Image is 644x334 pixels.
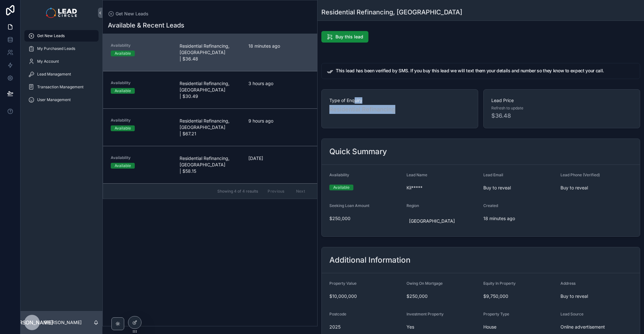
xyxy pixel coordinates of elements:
span: Buy to reveal [560,293,632,299]
span: $9,750,000 [483,293,555,299]
h1: Residential Refinancing, [GEOGRAPHIC_DATA] [321,8,462,17]
span: Type of Enquiry [329,97,470,104]
span: 18 minutes ago [483,215,555,222]
span: Lead Managament [37,72,71,77]
span: Availability [111,80,172,85]
button: Buy this lead [321,31,368,43]
span: Equity In Property [483,281,516,286]
span: Residential Refinancing [329,105,470,114]
span: Residential Refinancing, [GEOGRAPHIC_DATA] | $58.15 [180,155,241,174]
span: [DATE] [248,155,310,162]
span: [GEOGRAPHIC_DATA] [409,218,455,224]
span: Availability [329,172,349,177]
span: Lead Phone (Verified) [560,172,600,177]
a: AvailabilityAvailableResidential Refinancing, [GEOGRAPHIC_DATA] | $67.219 hours ago [103,108,317,146]
span: Buy to reveal [560,185,632,191]
div: Available [115,163,131,169]
span: Owing On Mortgage [407,281,443,286]
a: User Management [24,94,99,106]
span: My Purchased Leads [37,46,75,51]
span: Region [407,203,419,208]
a: My Account [24,56,99,67]
span: Residential Refinancing, [GEOGRAPHIC_DATA] | $30.49 [180,80,241,99]
span: User Management [37,97,71,102]
span: Created [483,203,498,208]
span: Transaction Management [37,84,84,90]
div: Available [115,88,131,94]
div: Available [115,51,131,56]
span: Lead Price [491,97,632,104]
span: Buy to reveal [483,185,555,191]
span: Lead Source [560,312,584,316]
span: Buy this lead [335,34,363,40]
span: Property Value [329,281,357,286]
a: Get New Leads [108,11,149,17]
span: 9 hours ago [248,118,310,124]
a: My Purchased Leads [24,43,99,54]
span: Seeking Loan Amount [329,203,369,208]
a: Get New Leads [24,30,99,42]
div: Available [333,185,350,190]
span: Property Type [483,312,509,316]
span: $250,000 [407,293,479,299]
a: Transaction Management [24,81,99,93]
span: Availability [111,43,172,48]
span: Get New Leads [116,11,149,17]
img: App logo [46,8,76,18]
h2: Additional Information [329,255,410,265]
span: $10,000,000 [329,293,401,299]
span: Lead Name [407,172,427,177]
h1: Available & Recent Leads [108,21,184,30]
a: Lead Managament [24,68,99,80]
span: Refresh to update [491,106,523,111]
span: Availability [111,155,172,160]
span: Showing 4 of 4 results [217,189,258,194]
span: Residential Refinancing, [GEOGRAPHIC_DATA] | $67.21 [180,118,241,137]
span: Online advertisement [560,324,632,330]
span: 2025 [329,324,401,330]
span: Yes [407,324,479,330]
span: Availability [111,118,172,123]
span: 3 hours ago [248,80,310,87]
span: Residential Refinancing, [GEOGRAPHIC_DATA] | $36.48 [180,43,241,62]
a: AvailabilityAvailableResidential Refinancing, [GEOGRAPHIC_DATA] | $30.493 hours ago [103,71,317,108]
h2: Quick Summary [329,147,387,157]
h5: This lead has been verified by SMS. If you buy this lead we will text them your details and numbe... [336,68,635,73]
div: scrollable content [20,26,102,114]
span: $36.48 [491,111,632,120]
span: $250,000 [329,215,401,222]
span: Lead Email [483,172,503,177]
span: Address [560,281,576,286]
a: AvailabilityAvailableResidential Refinancing, [GEOGRAPHIC_DATA] | $58.15[DATE] [103,146,317,183]
span: [PERSON_NAME] [11,319,53,326]
span: My Account [37,59,59,64]
div: Available [115,125,131,131]
span: 18 minutes ago [248,43,310,49]
span: Postcode [329,312,346,316]
p: [PERSON_NAME] [45,319,82,326]
a: AvailabilityAvailableResidential Refinancing, [GEOGRAPHIC_DATA] | $36.4818 minutes ago [103,34,317,71]
span: Get New Leads [37,33,65,38]
span: Investment Property [407,312,444,316]
span: House [483,324,555,330]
